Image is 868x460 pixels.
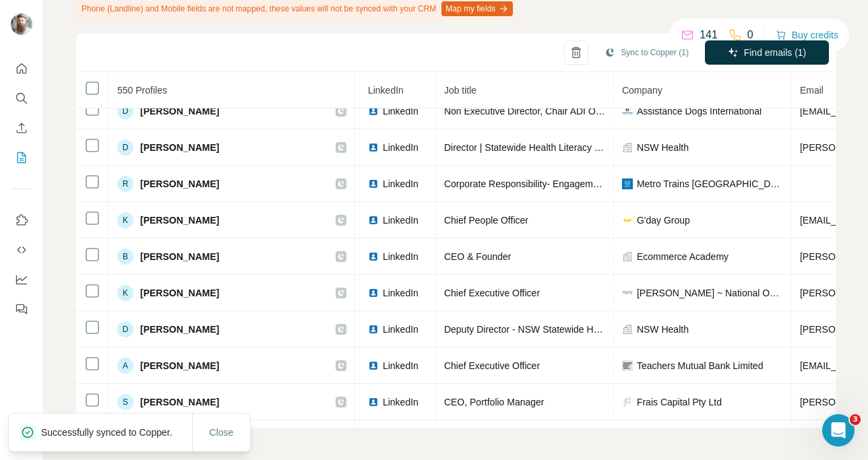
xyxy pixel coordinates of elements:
[622,360,633,371] img: company-logo
[140,104,219,118] span: [PERSON_NAME]
[117,249,133,265] div: B
[822,414,855,447] iframe: Intercom live chat
[622,397,633,407] img: company-logo
[140,323,219,336] span: [PERSON_NAME]
[637,104,762,118] span: Assistance Dogs International
[368,215,379,226] img: LinkedIn logo
[117,85,167,96] span: 550 Profiles
[140,395,219,409] span: [PERSON_NAME]
[444,85,476,96] span: Job title
[210,426,234,439] span: Close
[11,116,32,140] button: Enrich CSV
[800,85,824,96] span: Email
[368,142,379,153] img: LinkedIn logo
[637,286,783,300] span: [PERSON_NAME] ~ National Online Retailers Association
[383,177,418,191] span: LinkedIn
[117,285,133,301] div: K
[11,13,32,35] img: Avatar
[383,359,418,372] span: LinkedIn
[117,103,133,119] div: D
[41,426,183,439] p: Successfully synced to Copper.
[776,26,838,44] button: Buy credits
[383,286,418,300] span: LinkedIn
[140,359,219,372] span: [PERSON_NAME]
[368,324,379,335] img: LinkedIn logo
[11,86,32,110] button: Search
[140,213,219,227] span: [PERSON_NAME]
[368,360,379,371] img: LinkedIn logo
[368,288,379,298] img: LinkedIn logo
[383,323,418,336] span: LinkedIn
[444,215,528,226] span: Chief People Officer
[11,57,32,81] button: Quick start
[444,324,670,335] span: Deputy Director - NSW Statewide Health Literacy Hub
[850,414,861,425] span: 3
[368,85,404,96] span: LinkedIn
[622,85,662,96] span: Company
[444,251,511,262] span: CEO & Founder
[368,106,379,117] img: LinkedIn logo
[441,1,513,16] button: Map my fields
[637,141,689,154] span: NSW Health
[140,286,219,300] span: [PERSON_NAME]
[622,215,633,226] img: company-logo
[383,250,418,263] span: LinkedIn
[140,250,219,263] span: [PERSON_NAME]
[383,395,418,409] span: LinkedIn
[383,104,418,118] span: LinkedIn
[117,176,133,192] div: R
[444,360,540,371] span: Chief Executive Officer
[444,178,630,189] span: Corporate Responsibility- Engagement Lead
[622,178,633,189] img: company-logo
[637,395,722,409] span: Frais Capital Pty Ltd
[637,177,783,191] span: Metro Trains [GEOGRAPHIC_DATA]
[368,178,379,189] img: LinkedIn logo
[595,42,698,63] button: Sync to Copper (1)
[444,142,671,153] span: Director | Statewide Health Literacy Hub | NSW Health
[637,250,728,263] span: Ecommerce Academy
[11,238,32,262] button: Use Surfe API
[444,106,848,117] span: Non Executive Director, Chair ADI Oceania and [GEOGRAPHIC_DATA], Governance Committee
[700,27,718,43] p: 141
[368,397,379,407] img: LinkedIn logo
[444,397,545,407] span: CEO, Portfolio Manager
[117,139,133,156] div: D
[117,321,133,337] div: D
[637,323,689,336] span: NSW Health
[705,40,829,65] button: Find emails (1)
[117,394,133,410] div: S
[622,106,633,117] img: company-logo
[140,141,219,154] span: [PERSON_NAME]
[11,145,32,170] button: My lists
[368,251,379,262] img: LinkedIn logo
[444,288,540,298] span: Chief Executive Officer
[622,288,633,298] img: company-logo
[744,46,807,59] span: Find emails (1)
[140,177,219,191] span: [PERSON_NAME]
[383,141,418,154] span: LinkedIn
[637,359,764,372] span: Teachers Mutual Bank Limited
[747,27,753,43] p: 0
[637,213,690,227] span: G'day Group
[11,267,32,292] button: Dashboard
[11,208,32,232] button: Use Surfe on LinkedIn
[117,212,133,228] div: K
[11,297,32,321] button: Feedback
[117,358,133,374] div: A
[383,213,418,227] span: LinkedIn
[200,420,243,445] button: Close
